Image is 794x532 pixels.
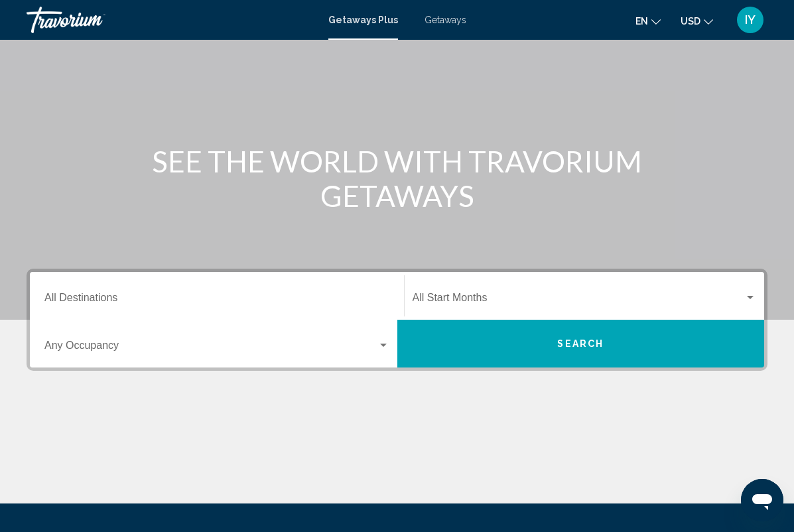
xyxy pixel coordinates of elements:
span: USD [681,16,700,27]
span: en [635,16,648,27]
span: IY [745,13,756,27]
button: Search [397,320,765,367]
iframe: Button to launch messaging window [741,479,783,521]
span: Search [557,339,604,350]
a: Getaways Plus [328,15,398,25]
h1: SEE THE WORLD WITH TRAVORIUM GETAWAYS [149,144,646,213]
div: Search widget [30,272,764,367]
button: User Menu [733,6,767,34]
a: Getaways [425,15,466,25]
button: Change currency [681,11,713,31]
a: Travorium [27,7,315,33]
button: Change language [635,11,661,31]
